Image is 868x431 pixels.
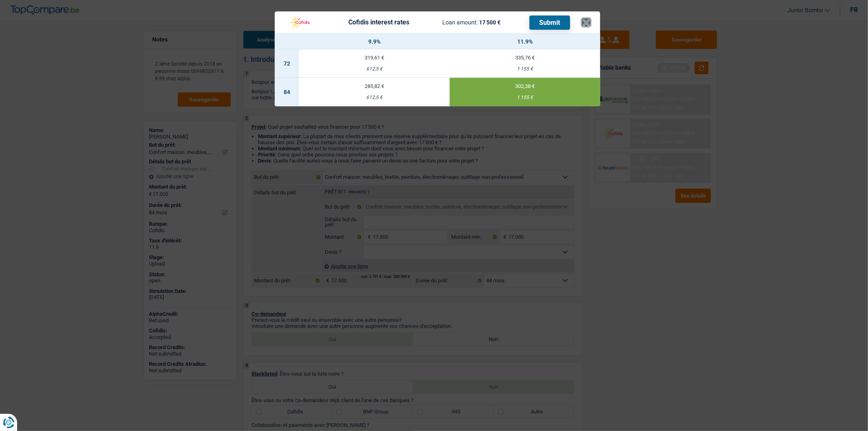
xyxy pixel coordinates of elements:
[299,55,450,60] div: 319,61 €
[582,18,590,26] button: ×
[299,84,450,89] div: 285,82 €
[529,15,570,30] button: Submit
[442,19,478,26] span: Loan amount:
[284,15,315,30] img: Cofidis
[450,34,600,49] th: 11.9%
[299,66,450,72] div: 612,5 €
[479,19,501,26] span: 17 500 €
[450,55,600,60] div: 335,76 €
[275,78,299,106] td: 84
[450,95,600,100] div: 1 155 €
[348,19,409,26] div: Cofidis interest rates
[299,34,450,49] th: 9.9%
[299,95,450,100] div: 612,5 €
[275,49,299,78] td: 72
[450,66,600,72] div: 1 155 €
[450,84,600,89] div: 302,38 €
